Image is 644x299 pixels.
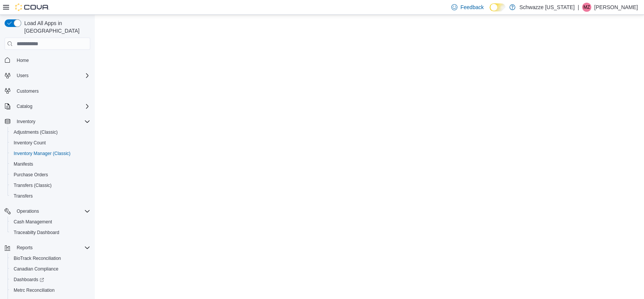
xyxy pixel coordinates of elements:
[11,264,61,274] a: Canadian Compliance
[14,129,58,135] span: Adjustments (Classic)
[8,285,93,296] button: Metrc Reconciliation
[8,148,93,159] button: Inventory Manager (Classic)
[14,102,90,111] span: Catalog
[2,85,93,97] button: Customers
[11,254,64,263] a: BioTrack Reconciliation
[11,191,36,201] a: Transfers
[2,54,93,65] button: Home
[11,254,90,263] span: BioTrack Reconciliation
[11,181,55,190] a: Transfers (Classic)
[14,255,61,261] span: BioTrack Reconciliation
[11,170,51,179] a: Purchase Orders
[583,3,590,12] span: MZ
[11,170,90,179] span: Purchase Orders
[11,264,90,274] span: Canadian Compliance
[14,117,90,126] span: Inventory
[14,56,32,65] a: Home
[11,128,90,137] span: Adjustments (Classic)
[11,138,90,147] span: Inventory Count
[490,3,506,11] input: Dark Mode
[2,242,93,253] button: Reports
[14,117,38,126] button: Inventory
[11,149,90,158] span: Inventory Manager (Classic)
[14,102,35,111] button: Catalog
[8,169,93,180] button: Purchase Orders
[8,138,93,148] button: Inventory Count
[11,286,58,295] a: Metrc Reconciliation
[8,227,93,238] button: Traceabilty Dashboard
[14,182,52,188] span: Transfers (Classic)
[14,277,44,283] span: Dashboards
[14,71,90,80] span: Users
[8,180,93,191] button: Transfers (Classic)
[8,274,93,285] a: Dashboards
[14,172,48,178] span: Purchase Orders
[14,219,52,225] span: Cash Management
[14,229,59,236] span: Traceabilty Dashboard
[2,101,93,112] button: Catalog
[17,103,32,109] span: Catalog
[14,287,55,293] span: Metrc Reconciliation
[14,86,90,96] span: Customers
[14,193,33,199] span: Transfers
[11,217,90,226] span: Cash Management
[14,150,71,157] span: Inventory Manager (Classic)
[460,3,484,11] span: Feedback
[490,11,490,12] span: Dark Mode
[519,3,575,12] p: Schwazze [US_STATE]
[594,3,638,12] p: [PERSON_NAME]
[17,119,35,125] span: Inventory
[11,275,47,284] a: Dashboards
[17,73,28,79] span: Users
[14,243,36,252] button: Reports
[8,264,93,274] button: Canadian Compliance
[17,208,39,214] span: Operations
[11,228,90,237] span: Traceabilty Dashboard
[2,206,93,217] button: Operations
[2,116,93,127] button: Inventory
[11,286,90,295] span: Metrc Reconciliation
[11,160,36,169] a: Manifests
[11,160,90,169] span: Manifests
[14,243,90,252] span: Reports
[11,228,62,237] a: Traceabilty Dashboard
[11,217,55,226] a: Cash Management
[14,207,42,216] button: Operations
[8,127,93,138] button: Adjustments (Classic)
[14,140,46,146] span: Inventory Count
[11,181,90,190] span: Transfers (Classic)
[11,138,49,147] a: Inventory Count
[8,159,93,169] button: Manifests
[11,149,74,158] a: Inventory Manager (Classic)
[15,3,49,11] img: Cova
[17,88,39,94] span: Customers
[8,253,93,264] button: BioTrack Reconciliation
[11,275,90,284] span: Dashboards
[14,161,33,167] span: Manifests
[2,70,93,81] button: Users
[582,3,591,12] div: Michael Zink
[8,217,93,227] button: Cash Management
[21,19,90,35] span: Load All Apps in [GEOGRAPHIC_DATA]
[578,3,579,12] p: |
[17,57,29,63] span: Home
[14,207,90,216] span: Operations
[17,245,33,251] span: Reports
[14,55,90,65] span: Home
[14,266,58,272] span: Canadian Compliance
[11,191,90,201] span: Transfers
[14,87,42,96] a: Customers
[8,191,93,201] button: Transfers
[14,71,31,80] button: Users
[11,128,61,137] a: Adjustments (Classic)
